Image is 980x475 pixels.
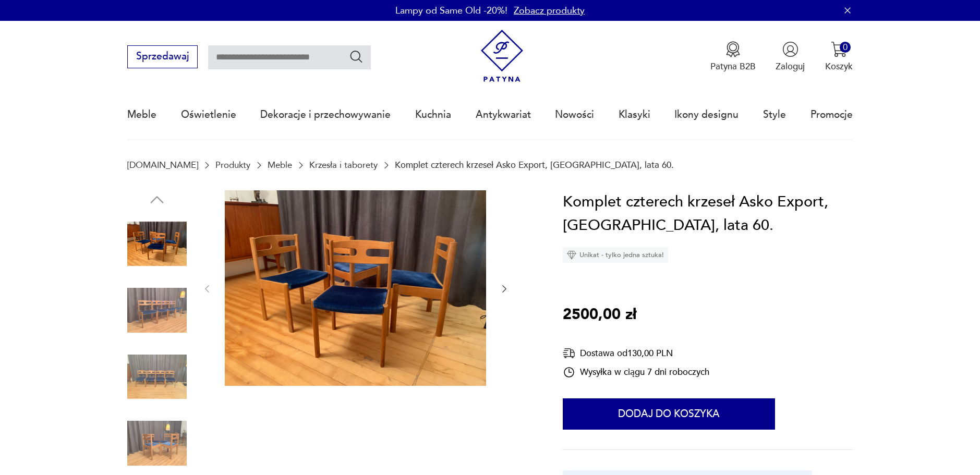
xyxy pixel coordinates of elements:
p: Lampy od Same Old -20%! [395,4,507,17]
img: Zdjęcie produktu Komplet czterech krzeseł Asko Export, Finlandia, lata 60. [127,281,187,340]
a: Produkty [215,160,250,170]
a: Klasyki [619,91,650,139]
button: Zaloguj [776,41,805,72]
a: Krzesła i taborety [309,160,378,170]
img: Ikona diamentu [567,250,576,260]
a: Ikony designu [674,91,739,139]
a: Meble [127,91,156,139]
img: Zdjęcie produktu Komplet czterech krzeseł Asko Export, Finlandia, lata 60. [127,214,187,274]
a: Kuchnia [415,91,451,139]
button: Szukaj [349,49,364,64]
img: Ikona dostawy [563,347,575,360]
a: Sprzedawaj [127,53,198,62]
a: Style [763,91,786,139]
p: Komplet czterech krzeseł Asko Export, [GEOGRAPHIC_DATA], lata 60. [395,160,674,170]
a: Meble [268,160,292,170]
a: Ikona medaluPatyna B2B [710,41,756,72]
div: 0 [840,42,851,53]
a: Nowości [555,91,594,139]
a: Zobacz produkty [514,4,585,17]
a: Dekoracje i przechowywanie [260,91,391,139]
img: Ikona koszyka [831,41,847,57]
a: Antykwariat [476,91,531,139]
div: Unikat - tylko jedna sztuka! [563,247,668,263]
img: Zdjęcie produktu Komplet czterech krzeseł Asko Export, Finlandia, lata 60. [225,190,486,386]
img: Patyna - sklep z meblami i dekoracjami vintage [476,30,528,82]
p: Patyna B2B [710,60,756,72]
button: Patyna B2B [710,41,756,72]
a: Oświetlenie [181,91,236,139]
button: 0Koszyk [825,41,853,72]
p: 2500,00 zł [563,303,636,327]
button: Dodaj do koszyka [563,398,775,430]
img: Ikonka użytkownika [782,41,798,57]
p: Zaloguj [776,60,805,72]
img: Zdjęcie produktu Komplet czterech krzeseł Asko Export, Finlandia, lata 60. [127,347,187,407]
div: Wysyłka w ciągu 7 dni roboczych [563,366,709,379]
img: Ikona medalu [725,41,741,57]
button: Sprzedawaj [127,45,198,68]
img: Zdjęcie produktu Komplet czterech krzeseł Asko Export, Finlandia, lata 60. [127,413,187,473]
div: Dostawa od 130,00 PLN [563,347,709,360]
h1: Komplet czterech krzeseł Asko Export, [GEOGRAPHIC_DATA], lata 60. [563,190,853,238]
p: Koszyk [825,60,853,72]
a: [DOMAIN_NAME] [127,160,198,170]
a: Promocje [810,91,853,139]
